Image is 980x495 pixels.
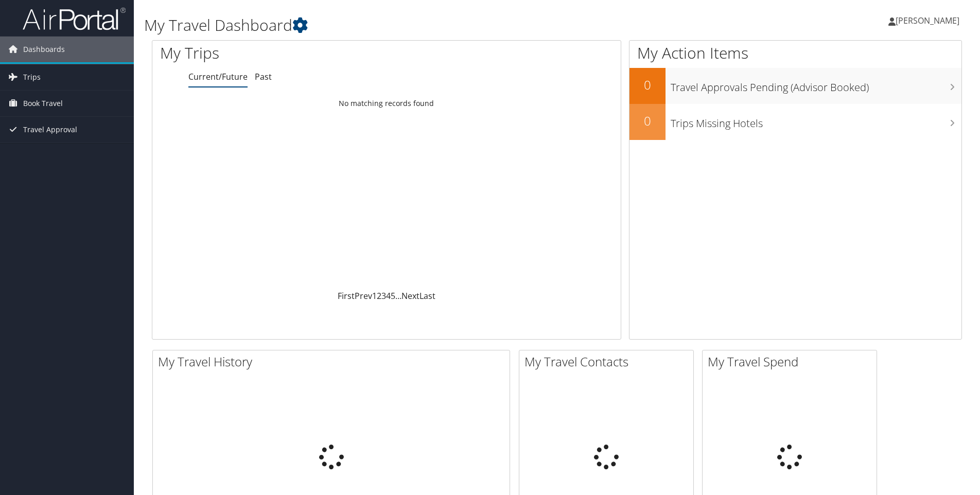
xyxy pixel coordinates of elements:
[896,15,959,26] span: [PERSON_NAME]
[401,290,419,302] a: Next
[188,71,248,82] a: Current/Future
[381,290,386,302] a: 3
[23,64,41,90] span: Trips
[386,290,391,302] a: 4
[255,71,272,82] a: Past
[629,112,666,130] h2: 0
[160,42,418,64] h1: My Trips
[158,353,510,370] h2: My Travel History
[629,104,961,140] a: 0Trips Missing Hotels
[144,14,694,36] h1: My Travel Dashboard
[671,75,961,95] h3: Travel Approvals Pending (Advisor Booked)
[23,7,126,31] img: airportal-logo.png
[152,94,621,113] td: No matching records found
[629,42,961,64] h1: My Action Items
[23,91,63,116] span: Book Travel
[377,290,381,302] a: 2
[391,290,395,302] a: 5
[355,290,372,302] a: Prev
[23,37,65,62] span: Dashboards
[524,353,693,370] h2: My Travel Contacts
[23,117,77,143] span: Travel Approval
[372,290,377,302] a: 1
[395,290,401,302] span: …
[629,68,961,104] a: 0Travel Approvals Pending (Advisor Booked)
[708,353,877,370] h2: My Travel Spend
[671,111,961,131] h3: Trips Missing Hotels
[629,76,666,94] h2: 0
[338,290,355,302] a: First
[888,5,970,36] a: [PERSON_NAME]
[419,290,435,302] a: Last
